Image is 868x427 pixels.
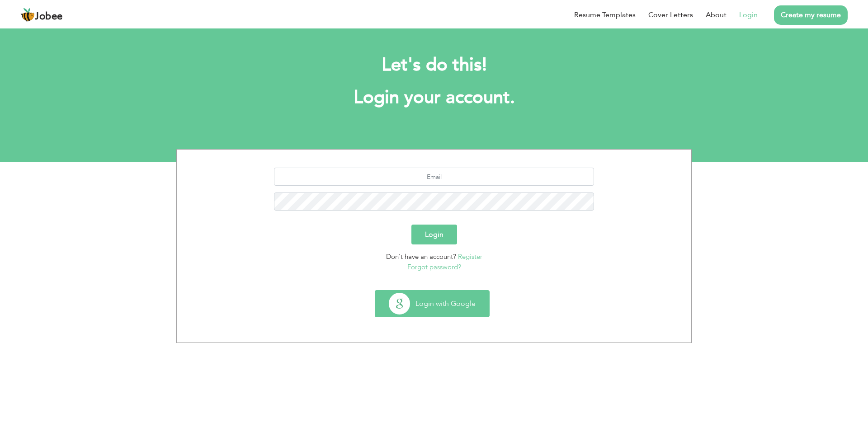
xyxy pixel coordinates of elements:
h2: Let's do this! [190,53,678,77]
img: jobee.io [20,8,35,22]
input: Email [274,168,594,186]
span: Jobee [35,12,63,22]
a: Login [739,9,758,20]
a: Cover Letters [648,9,693,20]
a: Register [458,252,482,261]
a: Jobee [20,8,63,22]
button: Login with Google [375,291,489,317]
a: Create my resume [774,5,848,25]
a: About [706,9,726,20]
span: Don't have an account? [386,252,456,261]
h1: Login your account. [190,86,678,109]
button: Login [411,225,457,244]
a: Forgot password? [407,263,461,272]
a: Resume Templates [574,9,636,20]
